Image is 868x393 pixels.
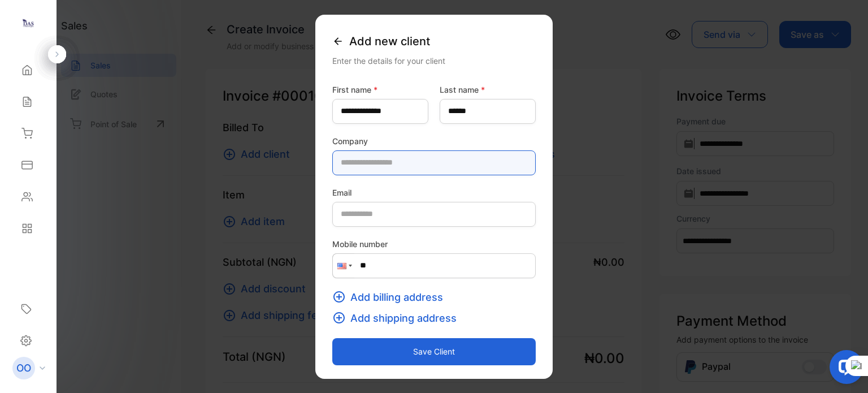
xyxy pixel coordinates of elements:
[332,290,450,305] button: Add billing address
[350,310,457,326] span: Add shipping address
[440,84,536,96] label: Last name
[20,15,37,32] img: logo
[349,33,430,50] span: Add new client
[332,55,536,67] div: Enter the details for your client
[16,361,31,375] p: OO
[333,254,354,278] div: United States: + 1
[332,238,536,250] label: Mobile number
[332,338,536,365] button: Save client
[821,346,868,393] iframe: LiveChat chat widget
[332,135,536,147] label: Company
[332,84,428,96] label: First name
[332,187,536,198] label: Email
[332,310,463,326] button: Add shipping address
[350,290,443,305] span: Add billing address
